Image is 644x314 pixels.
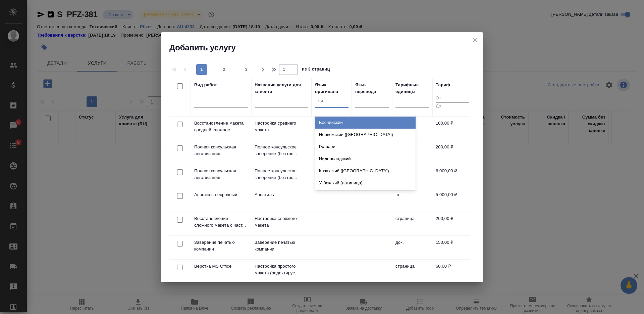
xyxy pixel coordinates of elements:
p: Полное консульское заверение (без гос... [255,144,308,157]
div: Узбекский (латиница) [315,177,416,189]
div: Язык оригинала [315,82,348,95]
td: страница [392,260,432,283]
input: От [436,94,469,103]
div: Название услуги для клиента [255,82,308,95]
td: 5 000,00 ₽ [432,188,473,212]
button: 2 [219,64,229,75]
p: Апостиль [255,191,308,198]
p: Апостиль несрочный [194,191,248,198]
div: Вид работ [194,82,217,88]
div: Норвежский ([GEOGRAPHIC_DATA]) [315,129,416,141]
p: Настройка среднего макета [255,120,308,133]
span: 3 [241,66,252,73]
p: Заверение печатью компании [194,239,248,253]
div: Гуарани [315,141,416,153]
p: Восстановление макета средней сложнос... [194,120,248,133]
div: Тарифные единицы [395,82,429,95]
div: Нидерландский [315,153,416,165]
p: Восстановление сложного макета с част... [194,215,248,229]
td: 200,00 ₽ [432,212,473,235]
h2: Добавить услугу [169,42,483,53]
button: 3 [241,64,252,75]
span: 2 [219,66,229,73]
td: 150,00 ₽ [432,236,473,259]
input: До [436,102,469,111]
div: Тариф [436,82,450,88]
p: Верстка MS Office [194,263,248,270]
div: Боснийский [315,117,416,129]
div: Казахский ([GEOGRAPHIC_DATA]) [315,165,416,177]
td: док. [392,236,432,259]
td: 200,00 ₽ [432,140,473,164]
p: Настройка сложного макета [255,215,308,229]
p: Полная консульская легализация [194,144,248,157]
td: шт [392,188,432,212]
td: 60,00 ₽ [432,260,473,283]
td: страница [392,212,432,235]
p: Заверение печатью компании [255,239,308,253]
p: Настройка простого макета (редактируе... [255,263,308,276]
td: 6 000,00 ₽ [432,164,473,188]
p: Полное консульское заверение (без гос... [255,168,308,181]
td: 100,00 ₽ [432,117,473,140]
p: Полная консульская легализация [194,168,248,181]
button: close [470,35,480,45]
div: Язык перевода [355,82,389,95]
span: из 3 страниц [302,65,330,75]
